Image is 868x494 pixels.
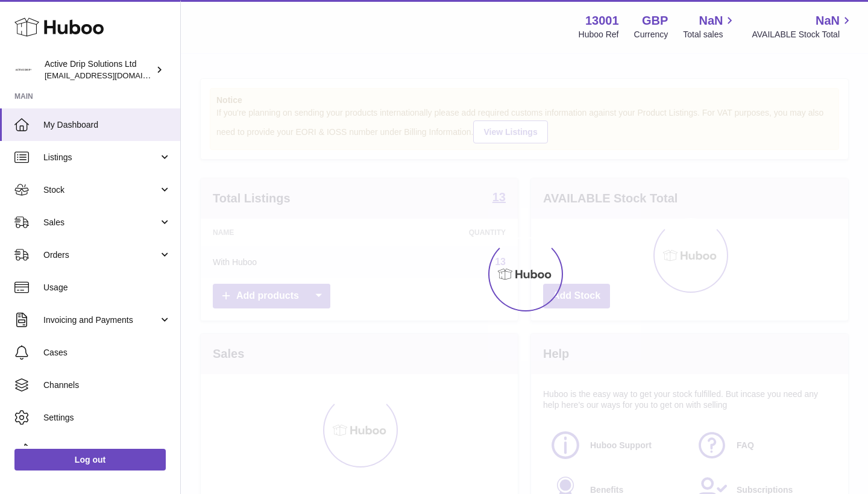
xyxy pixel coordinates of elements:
span: [EMAIL_ADDRESS][DOMAIN_NAME] [45,70,177,80]
span: Returns [43,445,171,456]
strong: GBP [642,13,668,29]
div: Active Drip Solutions Ltd [45,58,153,81]
span: Listings [43,152,159,163]
span: Settings [43,412,171,424]
a: Log out [14,449,166,471]
span: Channels [43,380,171,391]
img: info@activedrip.com [14,61,33,79]
span: Cases [43,347,171,358]
span: My Dashboard [43,119,171,131]
span: Sales [43,217,159,228]
strong: 13001 [585,13,619,29]
span: NaN [699,13,723,29]
span: Orders [43,249,159,261]
div: Currency [634,29,668,40]
a: NaN AVAILABLE Stock Total [752,13,854,40]
a: NaN Total sales [683,13,737,40]
span: NaN [816,13,840,29]
span: Stock [43,184,159,196]
span: Total sales [683,29,737,40]
span: AVAILABLE Stock Total [752,29,854,40]
div: Huboo Ref [579,29,619,40]
span: Invoicing and Payments [43,314,159,326]
span: Usage [43,282,171,293]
